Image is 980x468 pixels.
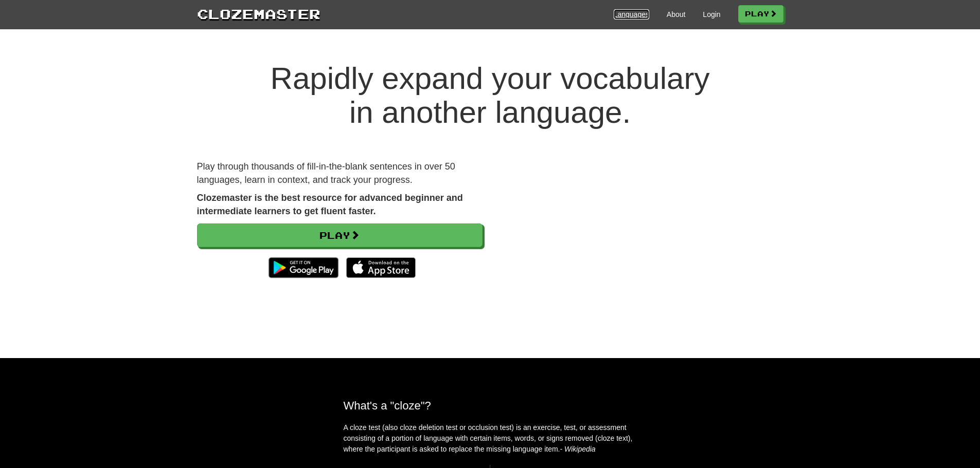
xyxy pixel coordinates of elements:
a: Play [197,223,483,247]
em: - Wikipedia [560,445,596,453]
a: Clozemaster [197,4,320,23]
p: Play through thousands of fill-in-the-blank sentences in over 50 languages, learn in context, and... [197,160,483,186]
a: Languages [614,9,649,20]
p: A cloze test (also cloze deletion test or occlusion test) is an exercise, test, or assessment con... [344,422,637,455]
img: Get it on Google Play [263,252,343,283]
a: Login [703,9,720,20]
img: Download_on_the_App_Store_Badge_US-UK_135x40-25178aeef6eb6b83b96f5f2d004eda3bffbb37122de64afbaef7... [346,257,416,278]
h2: What's a "cloze"? [344,399,637,412]
a: Play [738,5,783,23]
strong: Clozemaster is the best resource for advanced beginner and intermediate learners to get fluent fa... [197,193,463,216]
a: About [667,9,686,20]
